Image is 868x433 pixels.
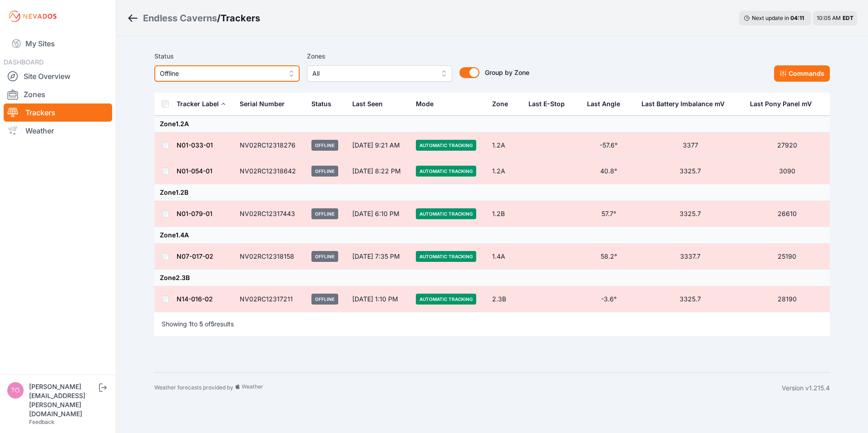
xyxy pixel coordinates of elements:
td: 3325.7 [636,158,744,184]
button: Zone [492,93,515,115]
span: Automatic Tracking [416,166,476,177]
label: Zones [307,51,452,62]
td: NV02RC12318276 [234,133,306,158]
td: 2.3B [487,286,523,312]
label: Status [154,51,300,62]
button: Last Pony Panel mV [750,93,819,115]
td: -3.6° [582,286,636,312]
td: [DATE] 7:35 PM [347,244,410,270]
a: Zones [4,85,112,103]
td: [DATE] 6:10 PM [347,201,410,227]
td: 3377 [636,133,744,158]
div: 04 : 11 [790,15,807,22]
button: Last E-Stop [528,93,572,115]
a: N01-079-01 [177,210,212,217]
a: N07-017-02 [177,252,213,260]
div: Mode [416,99,434,108]
div: Version v1.215.4 [782,384,830,393]
td: 1.4A [487,244,523,270]
td: Zone 1.2A [154,116,830,133]
p: Showing to of results [162,320,234,329]
td: [DATE] 8:22 PM [347,158,410,184]
a: N14-016-02 [177,295,213,303]
td: 40.8° [582,158,636,184]
button: Serial Number [240,93,292,115]
td: NV02RC12318158 [234,244,306,270]
span: Offline [311,166,338,177]
td: 28190 [745,286,830,312]
button: Commands [774,65,830,82]
div: Tracker Label [177,99,219,108]
h3: Trackers [221,12,260,25]
div: Status [311,99,331,108]
div: Serial Number [240,99,285,108]
a: Site Overview [4,67,112,85]
td: 3090 [745,158,830,184]
td: 1.2A [487,133,523,158]
a: Weather [4,122,112,140]
button: Tracker Label [177,93,226,115]
div: Last Battery Imbalance mV [641,99,725,108]
div: Last Angle [587,99,620,108]
td: Zone 2.3B [154,270,830,286]
div: [PERSON_NAME][EMAIL_ADDRESS][PERSON_NAME][DOMAIN_NAME] [29,382,97,418]
button: All [307,65,452,82]
img: tomasz.barcz@energix-group.com [7,382,24,399]
td: Zone 1.4A [154,227,830,244]
span: Offline [311,251,338,262]
span: Next update in [752,15,789,21]
td: NV02RC12317211 [234,286,306,312]
a: My Sites [4,33,112,54]
span: DASHBOARD [4,58,44,66]
a: Feedback [29,418,54,425]
span: Offline [311,294,338,305]
td: Zone 1.2B [154,184,830,201]
a: N01-033-01 [177,141,213,149]
span: 1 [189,320,192,328]
span: Offline [311,208,338,219]
td: 3325.7 [636,201,744,227]
td: [DATE] 9:21 AM [347,133,410,158]
td: 1.2B [487,201,523,227]
a: Trackers [4,103,112,122]
span: EDT [843,15,853,21]
span: 5 [199,320,203,328]
td: 57.7° [582,201,636,227]
button: Last Angle [587,93,627,115]
span: Automatic Tracking [416,140,476,151]
td: 58.2° [582,244,636,270]
td: [DATE] 1:10 PM [347,286,410,312]
span: Automatic Tracking [416,251,476,262]
td: 3337.7 [636,244,744,270]
button: Mode [416,93,441,115]
td: 3325.7 [636,286,744,312]
td: NV02RC12317443 [234,201,306,227]
td: 25190 [745,244,830,270]
span: Group by Zone [485,69,529,76]
td: 1.2A [487,158,523,184]
div: Zone [492,99,508,108]
td: 26610 [745,201,830,227]
span: 5 [211,320,214,328]
img: Nevados [7,9,58,24]
a: Endless Caverns [143,12,217,25]
div: Last E-Stop [528,99,565,108]
span: All [312,68,434,79]
div: Last Seen [352,93,405,115]
span: Automatic Tracking [416,294,476,305]
td: NV02RC12318642 [234,158,306,184]
a: N01-054-01 [177,167,212,175]
td: -57.6° [582,133,636,158]
nav: Breadcrumb [127,6,260,30]
span: 10:05 AM [817,15,841,21]
button: Offline [154,65,300,82]
span: Automatic Tracking [416,208,476,219]
button: Status [311,93,339,115]
button: Last Battery Imbalance mV [641,93,732,115]
td: 27920 [745,133,830,158]
span: / [217,12,221,25]
span: Offline [160,68,281,79]
span: Offline [311,140,338,151]
div: Last Pony Panel mV [750,99,812,108]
